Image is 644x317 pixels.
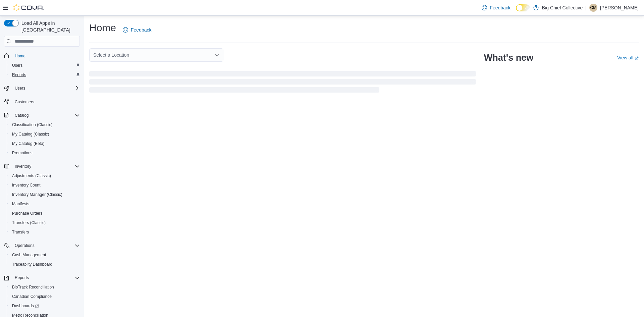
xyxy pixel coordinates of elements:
[12,303,39,309] span: Dashboards
[589,4,597,12] div: Charles Monoessy
[7,301,83,311] a: Dashboards
[9,293,54,301] a: Canadian Compliance
[9,172,54,180] a: Adjustments (Classic)
[19,20,80,33] span: Load All Apps in [GEOGRAPHIC_DATA]
[13,4,44,11] img: Cova
[7,292,83,301] button: Canadian Compliance
[89,72,476,94] span: Loading
[479,1,513,14] a: Feedback
[9,181,43,189] a: Inventory Count
[131,27,151,33] span: Feedback
[7,227,83,237] button: Transfers
[12,201,29,207] span: Manifests
[1,273,83,282] button: Reports
[617,55,639,60] a: View allExternal link
[15,164,31,169] span: Inventory
[7,120,83,129] button: Classification (Classic)
[7,139,83,148] button: My Catalog (Beta)
[1,241,83,250] button: Operations
[7,180,83,190] button: Inventory Count
[15,113,29,118] span: Catalog
[12,242,37,250] button: Operations
[12,84,28,92] button: Users
[490,4,510,11] span: Feedback
[12,150,33,156] span: Promotions
[9,140,80,148] span: My Catalog (Beta)
[12,173,51,178] span: Adjustments (Classic)
[1,51,83,60] button: Home
[7,209,83,218] button: Purchase Orders
[7,190,83,199] button: Inventory Manager (Classic)
[15,243,35,248] span: Operations
[12,72,26,77] span: Reports
[9,149,80,157] span: Promotions
[484,52,533,63] h2: What's new
[12,162,80,170] span: Inventory
[7,171,83,180] button: Adjustments (Classic)
[9,191,65,199] a: Inventory Manager (Classic)
[12,274,80,282] span: Reports
[9,283,57,291] a: BioTrack Reconciliation
[12,294,52,299] span: Canadian Compliance
[12,52,28,60] a: Home
[9,121,55,129] a: Classification (Classic)
[7,70,83,80] button: Reports
[516,4,530,11] input: Dark Mode
[9,251,49,259] a: Cash Management
[9,121,80,129] span: Classification (Classic)
[600,4,639,12] p: [PERSON_NAME]
[9,260,80,268] span: Traceabilty Dashboard
[9,71,29,79] a: Reports
[12,162,34,170] button: Inventory
[9,228,80,236] span: Transfers
[1,84,83,93] button: Users
[12,63,22,68] span: Users
[12,229,29,235] span: Transfers
[9,200,80,208] span: Manifests
[9,260,55,268] a: Traceabilty Dashboard
[635,56,639,60] svg: External link
[12,284,54,290] span: BioTrack Reconciliation
[12,141,45,146] span: My Catalog (Beta)
[7,250,83,260] button: Cash Management
[7,148,83,158] button: Promotions
[9,191,80,199] span: Inventory Manager (Classic)
[9,172,80,180] span: Adjustments (Classic)
[9,219,48,227] a: Transfers (Classic)
[9,61,25,69] a: Users
[12,111,31,119] button: Catalog
[12,182,41,188] span: Inventory Count
[12,220,46,225] span: Transfers (Classic)
[1,111,83,120] button: Catalog
[7,260,83,269] button: Traceabilty Dashboard
[1,162,83,171] button: Inventory
[9,219,80,227] span: Transfers (Classic)
[542,4,583,12] p: Big Chief Collective
[214,52,219,58] button: Open list of options
[120,23,154,37] a: Feedback
[12,242,80,250] span: Operations
[7,129,83,139] button: My Catalog (Classic)
[7,199,83,209] button: Manifests
[9,181,80,189] span: Inventory Count
[12,122,53,127] span: Classification (Classic)
[9,293,80,301] span: Canadian Compliance
[9,149,35,157] a: Promotions
[9,228,32,236] a: Transfers
[9,200,32,208] a: Manifests
[15,275,29,280] span: Reports
[9,209,80,217] span: Purchase Orders
[15,53,25,59] span: Home
[15,99,34,105] span: Customers
[12,192,62,197] span: Inventory Manager (Classic)
[12,98,80,106] span: Customers
[9,302,80,310] span: Dashboards
[12,131,49,137] span: My Catalog (Classic)
[7,61,83,70] button: Users
[89,21,116,35] h1: Home
[12,262,52,267] span: Traceabilty Dashboard
[7,282,83,292] button: BioTrack Reconciliation
[12,98,37,106] a: Customers
[9,251,80,259] span: Cash Management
